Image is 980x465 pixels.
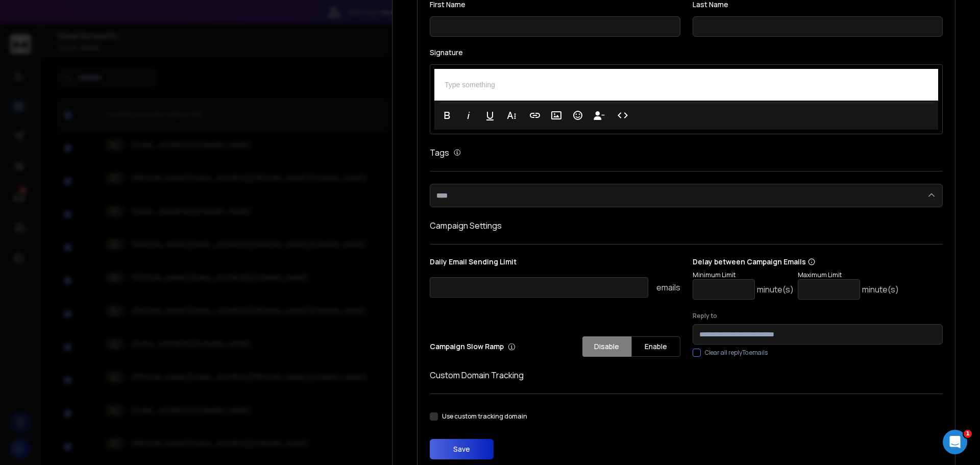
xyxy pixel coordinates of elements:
p: Daily Email Sending Limit [430,257,680,271]
button: Insert Unsubscribe Link [590,105,609,126]
h1: Tags [430,146,449,159]
p: Campaign Slow Ramp [430,341,516,352]
label: Reply to [693,312,943,320]
label: First Name [430,1,680,8]
button: Italic (Ctrl+I) [459,105,478,126]
p: Delay between Campaign Emails [693,257,899,267]
button: More Text [502,105,521,126]
label: Last Name [693,1,943,8]
button: Code View [613,105,632,126]
p: minute(s) [757,283,794,296]
button: Insert Image (Ctrl+P) [547,105,566,126]
span: 1 [964,430,972,438]
button: Bold (Ctrl+B) [437,105,457,126]
h1: Custom Domain Tracking [430,369,943,381]
button: Underline (Ctrl+U) [480,105,500,126]
button: Disable [582,336,631,357]
label: Signature [430,49,943,56]
button: Save [430,439,494,459]
button: Insert Link (Ctrl+K) [525,105,545,126]
p: emails [656,281,680,293]
p: Maximum Limit [798,271,899,279]
label: Clear all replyTo emails [705,349,768,357]
h1: Campaign Settings [430,219,943,232]
p: minute(s) [862,283,899,296]
iframe: Intercom live chat [943,430,967,454]
label: Use custom tracking domain [442,412,527,421]
button: Enable [631,336,680,357]
p: Minimum Limit [693,271,794,279]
